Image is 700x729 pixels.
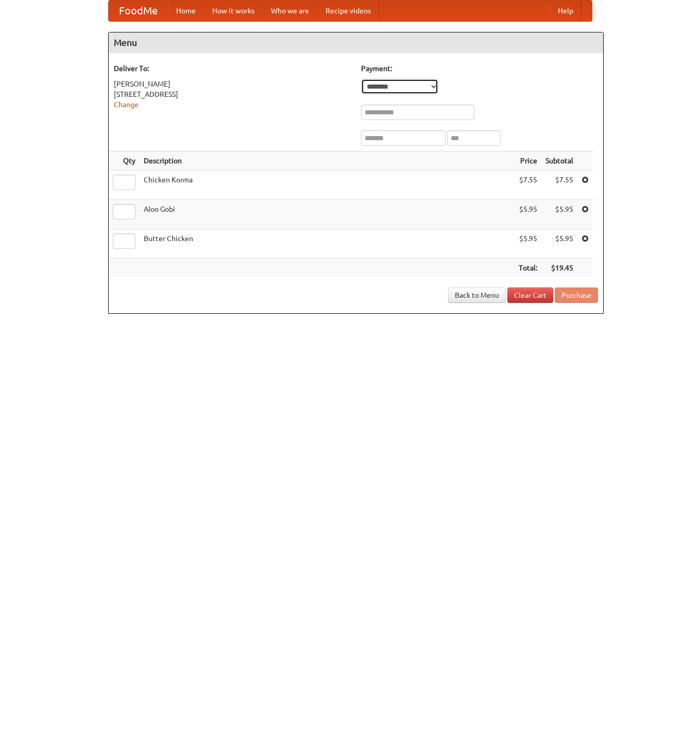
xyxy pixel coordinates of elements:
a: Clear Cart [507,287,553,303]
h5: Payment: [361,63,598,74]
a: Help [550,1,582,21]
td: $5.95 [541,229,577,259]
button: Purchase [555,287,598,303]
a: How it works [204,1,263,21]
td: $7.55 [541,171,577,200]
td: $5.95 [541,200,577,229]
td: $5.95 [515,200,541,229]
a: FoodMe [109,1,168,21]
td: $7.55 [515,171,541,200]
td: $5.95 [515,229,541,259]
h5: Deliver To: [114,63,351,74]
div: [PERSON_NAME] [114,79,351,89]
td: Chicken Korma [140,171,515,200]
th: Price [515,151,541,171]
div: [STREET_ADDRESS] [114,89,351,99]
a: Change [114,100,139,109]
a: Who we are [263,1,317,21]
th: Total: [515,259,541,278]
a: Back to Menu [448,287,506,303]
h4: Menu [109,32,603,53]
td: Aloo Gobi [140,200,515,229]
th: $19.45 [541,259,577,278]
a: Home [168,1,204,21]
th: Subtotal [541,151,577,171]
a: Recipe videos [317,1,379,21]
td: Butter Chicken [140,229,515,259]
th: Qty [109,151,140,171]
th: Description [140,151,515,171]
